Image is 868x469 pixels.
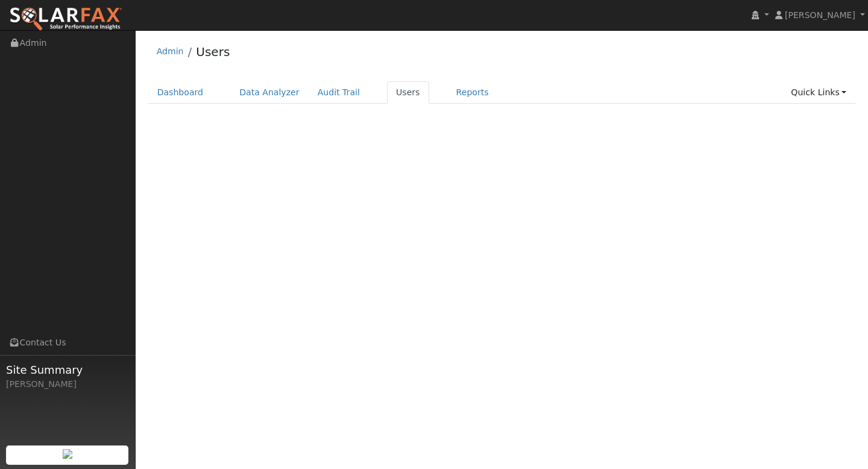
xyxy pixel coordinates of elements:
[782,81,855,104] a: Quick Links
[9,7,122,32] img: SolarFax
[148,81,213,104] a: Dashboard
[6,362,129,378] span: Site Summary
[63,449,72,459] img: retrieve
[785,10,855,20] span: [PERSON_NAME]
[196,45,230,59] a: Users
[447,81,498,104] a: Reports
[157,46,184,56] a: Admin
[230,81,309,104] a: Data Analyzer
[387,81,429,104] a: Users
[309,81,369,104] a: Audit Trail
[6,378,129,391] div: [PERSON_NAME]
